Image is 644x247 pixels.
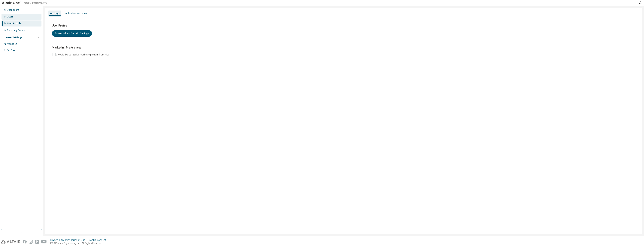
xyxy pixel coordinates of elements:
h3: Marketing Preferences [52,46,635,49]
div: Company Profile [7,29,25,32]
div: Settings [50,12,60,15]
img: instagram.svg [29,240,33,244]
h3: User Profile [52,24,635,27]
button: Password and Security Settings [52,30,92,37]
div: Website Terms of Use [61,239,89,242]
div: Cookie Consent [89,239,108,242]
div: User Profile [7,22,21,25]
img: youtube.svg [41,240,47,244]
label: I would like to receive marketing emails from Altair [56,52,111,57]
div: Authorized Machines [65,12,87,15]
div: Dashboard [7,8,19,11]
img: Altair One [2,1,49,5]
div: On Prem [7,49,16,52]
div: License Settings [2,36,22,39]
div: Users [7,15,14,18]
div: Privacy [50,239,61,242]
img: facebook.svg [23,240,27,244]
div: Managed [7,42,17,45]
img: linkedin.svg [35,240,39,244]
img: altair_logo.svg [1,240,20,244]
p: © 2025 Altair Engineering, Inc. All Rights Reserved. [50,242,108,245]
